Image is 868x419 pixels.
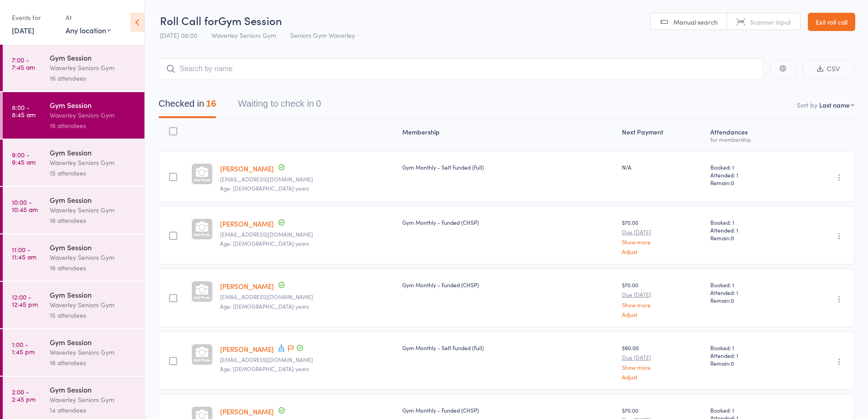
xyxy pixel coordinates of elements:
span: Age: [DEMOGRAPHIC_DATA] years [220,302,309,310]
div: Waverley Seniors Gym [50,394,137,405]
div: 16 attendees [50,73,137,83]
span: 0 [731,234,734,242]
div: Gym Session [50,337,137,347]
div: Gym Monthly - Self Funded (Full) [402,163,615,171]
div: $70.00 [622,281,704,317]
span: Attended: 1 [710,226,790,234]
div: Events for [12,10,56,25]
div: Gym Session [50,290,137,300]
a: Show more [622,302,704,308]
input: Search by name [159,58,763,79]
time: 2:00 - 2:45 pm [12,388,36,403]
span: [DATE] 08:00 [160,31,197,40]
span: Attended: 1 [710,352,790,359]
a: 1:00 -1:45 pmGym SessionWaverley Seniors Gym16 attendees [3,329,144,376]
div: At [66,10,111,25]
a: [DATE] [12,25,34,35]
span: Booked: 1 [710,344,790,352]
a: Show more [622,239,704,245]
time: 1:00 - 1:45 pm [12,341,35,355]
a: [PERSON_NAME] [220,281,274,291]
a: Show more [622,364,704,370]
small: Due [DATE] [622,354,704,361]
span: Booked: 1 [710,163,790,171]
small: charltonp02@gmail.com [220,294,395,300]
button: Checked in16 [159,94,216,118]
a: Adjust [622,311,704,317]
small: cmcharlton01@gmail.com [220,231,395,238]
span: Remain: [710,179,790,186]
div: 16 [206,98,216,109]
span: Attended: 1 [710,171,790,179]
div: Next Payment [618,123,707,147]
span: Age: [DEMOGRAPHIC_DATA] years [220,365,309,372]
div: $90.00 [622,344,704,380]
div: Waverley Seniors Gym [50,347,137,357]
div: Gym Monthly - Funded (CHSP) [402,218,615,226]
div: Waverley Seniors Gym [50,205,137,215]
div: 15 attendees [50,310,137,321]
span: Seniors Gym Waverley [290,31,355,40]
time: 11:00 - 11:45 am [12,246,36,260]
span: Scanner input [750,17,791,26]
div: Waverley Seniors Gym [50,300,137,310]
span: Age: [DEMOGRAPHIC_DATA] years [220,184,309,192]
span: Gym Session [218,13,282,28]
div: 16 attendees [50,120,137,131]
div: Gym Monthly - Funded (CHSP) [402,406,615,414]
div: Gym Monthly - Self Funded (Full) [402,344,615,352]
div: Last name [819,100,850,109]
div: Waverley Seniors Gym [50,252,137,263]
span: Remain: [710,359,790,367]
a: [PERSON_NAME] [220,344,274,354]
a: [PERSON_NAME] [220,219,274,228]
span: Booked: 1 [710,281,790,289]
div: N/A [622,163,704,171]
div: 14 attendees [50,405,137,415]
a: Exit roll call [808,13,855,31]
span: Remain: [710,234,790,242]
span: Roll Call for [160,13,218,28]
span: Manual search [673,17,718,26]
span: Attended: 1 [710,289,790,296]
span: 0 [731,179,734,186]
span: Waverley Seniors Gym [211,31,276,40]
div: Gym Session [50,100,137,110]
div: Gym Monthly - Funded (CHSP) [402,281,615,289]
span: 0 [731,296,734,304]
div: Membership [399,123,618,147]
div: 16 attendees [50,357,137,368]
time: 9:00 - 9:45 am [12,151,36,166]
a: 7:00 -7:45 amGym SessionWaverley Seniors Gym16 attendees [3,45,144,91]
time: 10:00 - 10:45 am [12,198,38,213]
time: 8:00 - 8:45 am [12,103,36,118]
small: Due [DATE] [622,229,704,235]
span: 0 [731,359,734,367]
div: Gym Session [50,52,137,62]
button: CSV [802,59,854,79]
span: Booked: 1 [710,218,790,226]
div: Atten­dances [707,123,794,147]
span: Remain: [710,296,790,304]
span: Booked: 1 [710,406,790,414]
div: Gym Session [50,147,137,157]
a: 10:00 -10:45 amGym SessionWaverley Seniors Gym16 attendees [3,187,144,233]
div: Waverley Seniors Gym [50,62,137,73]
button: Waiting to check in0 [238,94,321,118]
div: 16 attendees [50,215,137,226]
a: [PERSON_NAME] [220,407,274,416]
div: 15 attendees [50,168,137,178]
div: $70.00 [622,218,704,254]
time: 7:00 - 7:45 am [12,56,35,71]
a: 8:00 -8:45 amGym SessionWaverley Seniors Gym16 attendees [3,92,144,139]
small: ydjurovic@gmail.com [220,357,395,363]
div: Gym Session [50,195,137,205]
div: Gym Session [50,384,137,394]
div: Any location [66,25,111,35]
small: Due [DATE] [622,291,704,298]
span: Age: [DEMOGRAPHIC_DATA] years [220,239,309,247]
a: 11:00 -11:45 amGym SessionWaverley Seniors Gym16 attendees [3,234,144,281]
small: gmbarold@tpg.com.au [220,176,395,182]
label: Sort by [797,100,817,109]
time: 12:00 - 12:45 pm [12,293,38,308]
